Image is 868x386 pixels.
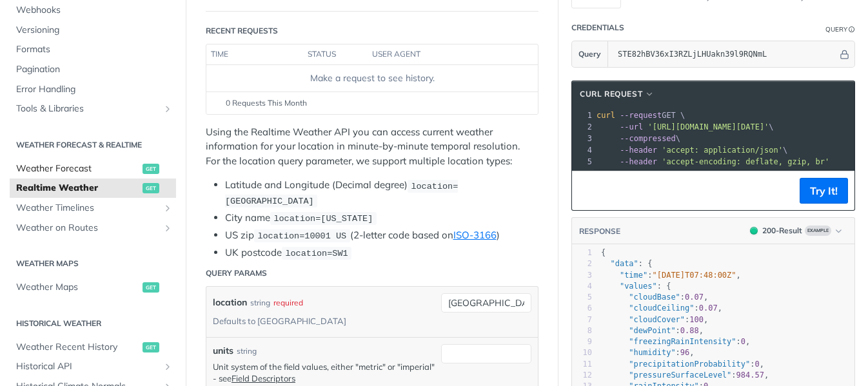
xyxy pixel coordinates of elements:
a: ISO-3166 [453,229,497,241]
div: 4 [572,144,594,156]
div: 9 [572,336,592,347]
div: 1 [572,110,594,121]
a: Weather Mapsget [10,278,176,297]
h2: Weather Forecast & realtime [10,139,176,151]
span: "time" [620,271,647,280]
span: 96 [680,348,689,357]
li: US zip (2-letter code based on ) [225,228,538,243]
span: Example [805,226,831,236]
span: "data" [610,259,638,268]
a: Tools & LibrariesShow subpages for Tools & Libraries [10,99,176,119]
span: 0 [755,360,759,369]
div: 7 [572,314,592,325]
input: apikey [611,41,838,67]
div: 4 [572,281,592,292]
a: Webhooks [10,1,176,20]
span: 100 [689,315,704,324]
span: : , [601,348,695,357]
th: status [303,44,368,65]
span: 0.07 [685,293,704,302]
span: Weather Recent History [16,341,139,354]
button: Show subpages for Weather on Routes [163,223,173,233]
span: "cloudBase" [629,293,680,302]
span: Versioning [16,24,173,37]
a: Realtime Weatherget [10,179,176,198]
div: Defaults to [GEOGRAPHIC_DATA] [213,312,346,331]
div: 8 [572,325,592,336]
span: "[DATE]T07:48:00Z" [653,271,736,280]
button: Query [572,41,608,67]
div: Query [825,24,847,34]
span: \ [597,134,680,143]
a: Historical APIShow subpages for Historical API [10,357,176,376]
span: GET \ [597,111,685,120]
span: location=SW1 [285,249,348,258]
span: --header [620,146,657,155]
div: 200 - Result [762,225,802,236]
div: 6 [572,303,592,314]
span: "pressureSurfaceLevel" [629,371,731,380]
label: units [213,344,233,358]
a: Field Descriptors [232,373,295,383]
div: Credentials [571,22,624,34]
span: cURL Request [580,88,642,100]
span: : , [601,326,704,335]
span: \ [597,146,787,155]
div: string [237,345,257,357]
p: Unit system of the field values, either "metric" or "imperial" - see [213,361,435,384]
span: Pagination [16,63,173,76]
span: Formats [16,43,173,56]
div: QueryInformation [825,24,855,34]
span: "values" [620,282,657,291]
button: Show subpages for Tools & Libraries [163,104,173,114]
div: Make a request to see history. [212,72,533,85]
label: location [213,293,247,312]
span: Weather on Routes [16,222,159,235]
span: Realtime Weather [16,182,139,195]
div: 11 [572,359,592,370]
a: Formats [10,40,176,59]
h2: Historical Weather [10,318,176,329]
div: 5 [572,292,592,303]
div: 2 [572,258,592,269]
span: get [143,282,159,293]
span: : , [601,271,741,280]
span: : { [601,259,653,268]
th: user agent [368,44,512,65]
span: : , [601,371,769,380]
button: Copy to clipboard [578,181,597,200]
p: Using the Realtime Weather API you can access current weather information for your location in mi... [206,125,538,169]
a: Weather Forecastget [10,159,176,179]
span: --header [620,157,657,166]
li: UK postcode [225,246,538,260]
span: location=10001 US [257,231,346,241]
h2: Weather Maps [10,258,176,269]
span: "freezingRainIntensity" [629,337,736,346]
span: 'accept-encoding: deflate, gzip, br' [662,157,829,166]
span: 0.07 [699,304,718,313]
span: Weather Timelines [16,202,159,215]
span: : { [601,282,671,291]
div: 5 [572,156,594,168]
span: Weather Maps [16,281,139,294]
span: --url [620,122,643,131]
span: '[URL][DOMAIN_NAME][DATE]' [647,122,769,131]
span: Error Handling [16,83,173,96]
div: required [273,293,303,312]
button: cURL Request [575,88,659,101]
div: 1 [572,247,592,258]
div: 2 [572,121,594,133]
button: RESPONSE [578,225,621,238]
div: Recent Requests [206,25,278,37]
li: City name [225,211,538,226]
span: "cloudCover" [629,315,685,324]
span: Historical API [16,360,159,373]
span: 'accept: application/json' [662,146,783,155]
div: 12 [572,370,592,381]
button: Hide [838,48,851,61]
button: Show subpages for Weather Timelines [163,203,173,213]
a: Pagination [10,60,176,79]
span: get [143,183,159,193]
div: 3 [572,133,594,144]
div: 10 [572,347,592,358]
